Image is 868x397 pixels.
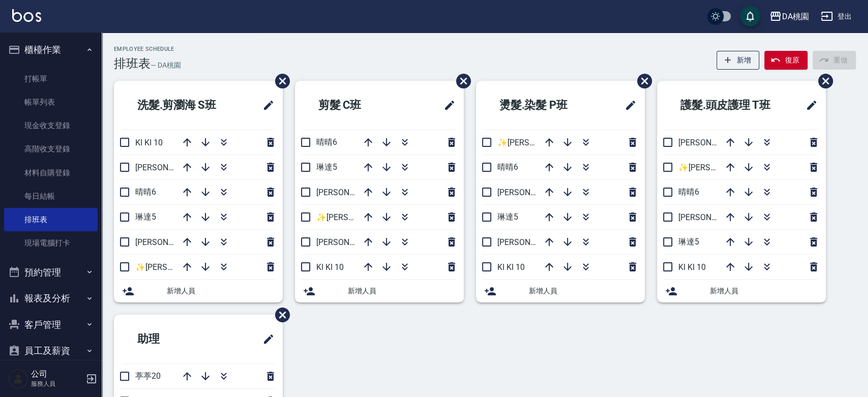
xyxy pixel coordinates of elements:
a: 高階收支登錄 [4,137,98,161]
a: 打帳單 [4,67,98,90]
h2: 護髮.頭皮護理 T班 [665,87,792,124]
span: KI KI 10 [135,138,163,147]
h2: 燙髮.染髮 P班 [484,87,601,124]
a: 每日結帳 [4,185,98,208]
span: 新增人員 [167,286,275,296]
span: 琳達5 [316,162,337,172]
span: KI KI 10 [678,262,706,272]
span: 晴晴6 [678,187,699,197]
a: 現金收支登錄 [4,114,98,137]
span: ✨[PERSON_NAME][PERSON_NAME] ✨16 [497,138,651,147]
span: KI KI 10 [316,262,344,272]
button: 報表及分析 [4,285,98,312]
span: 修改班表的標題 [437,93,456,117]
span: [PERSON_NAME]8 [316,237,382,247]
span: 新增人員 [710,286,818,296]
h3: 排班表 [114,56,151,71]
span: 新增人員 [348,286,456,296]
img: Logo [12,9,41,22]
span: 新增人員 [529,286,637,296]
div: 新增人員 [114,280,283,302]
div: 新增人員 [476,280,645,302]
span: 晴晴6 [135,187,156,197]
span: 刪除班表 [267,66,291,96]
button: 櫃檯作業 [4,37,98,63]
a: 帳單列表 [4,90,98,114]
span: 修改班表的標題 [256,93,275,117]
a: 排班表 [4,208,98,231]
span: ✨[PERSON_NAME][PERSON_NAME] ✨16 [678,163,832,172]
button: 客戶管理 [4,312,98,338]
button: 登出 [817,7,856,26]
h5: 公司 [31,369,83,379]
span: ✨[PERSON_NAME][PERSON_NAME] ✨16 [316,212,470,222]
span: 葶葶20 [135,371,161,381]
button: DA桃園 [765,6,813,27]
div: DA桃園 [782,10,809,23]
span: [PERSON_NAME]3 [135,237,201,247]
span: 修改班表的標題 [799,93,818,117]
span: 琳達5 [678,237,699,247]
span: 琳達5 [497,212,518,222]
a: 材料自購登錄 [4,161,98,185]
h2: 剪髮 C班 [303,87,407,124]
img: Person [8,369,28,389]
span: 刪除班表 [630,66,653,96]
a: 現場電腦打卡 [4,231,98,255]
button: 復原 [764,51,807,70]
div: 新增人員 [295,280,464,302]
p: 服務人員 [31,379,83,388]
span: [PERSON_NAME]8 [678,212,744,222]
span: 刪除班表 [811,66,834,96]
button: 新增 [716,51,760,70]
span: 刪除班表 [448,66,472,96]
span: [PERSON_NAME]3 [316,188,382,197]
span: ✨[PERSON_NAME][PERSON_NAME] ✨16 [135,262,289,272]
span: 刪除班表 [267,300,291,330]
span: [PERSON_NAME]3 [497,188,563,197]
h6: — DA桃園 [151,60,181,71]
span: 修改班表的標題 [256,327,275,351]
h2: 助理 [122,321,216,357]
button: 預約管理 [4,259,98,286]
h2: 洗髮.剪瀏海 S班 [122,87,244,124]
span: [PERSON_NAME]3 [678,138,744,147]
button: 員工及薪資 [4,338,98,364]
div: 新增人員 [657,280,826,302]
span: [PERSON_NAME]8 [135,163,201,172]
span: KI KI 10 [497,262,525,272]
h2: Employee Schedule [114,46,181,52]
span: [PERSON_NAME]8 [497,237,563,247]
span: 修改班表的標題 [618,93,637,117]
span: 晴晴6 [497,162,518,172]
span: 琳達5 [135,212,156,222]
button: save [740,6,760,26]
span: 晴晴6 [316,137,337,147]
